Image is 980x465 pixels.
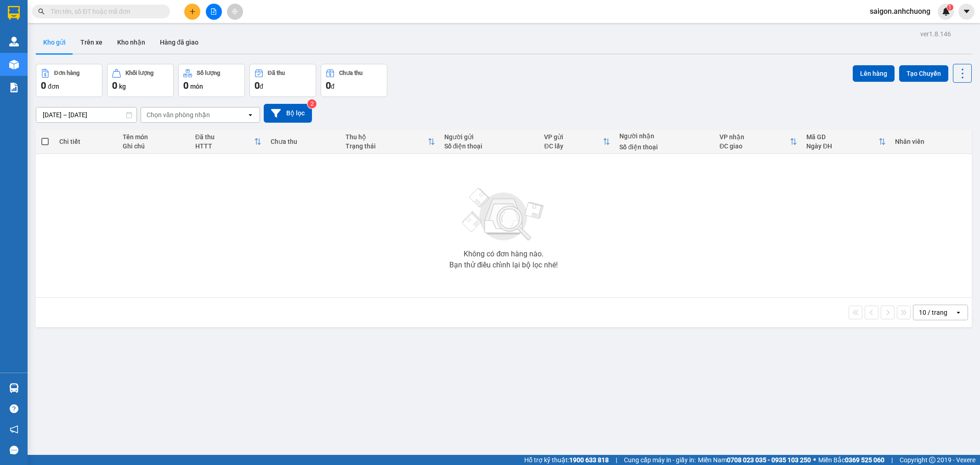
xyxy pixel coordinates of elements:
span: 0 [112,80,117,91]
button: Chưa thu0đ [321,64,387,97]
span: đ [260,83,263,90]
th: Toggle SortBy [715,130,802,154]
span: 1 [948,4,952,11]
div: ĐC giao [719,142,790,150]
div: Chưa thu [271,138,337,145]
button: Đã thu0đ [249,64,316,97]
div: Chưa thu [339,70,363,76]
span: Cung cấp máy in - giấy in: [624,455,696,465]
span: file-add [210,8,217,15]
span: plus [189,8,196,15]
input: Tìm tên, số ĐT hoặc mã đơn [51,6,159,17]
strong: 0708 023 035 - 0935 103 250 [727,456,811,464]
button: Kho gửi [36,31,73,53]
span: notification [10,425,18,434]
span: question-circle [10,404,18,413]
button: Số lượng0món [178,64,245,97]
button: Kho nhận [110,31,153,53]
div: Chi tiết [59,138,114,145]
span: 0 [41,80,46,91]
div: Nhân viên [895,138,967,145]
span: kg [119,83,126,90]
div: 10 / trang [919,308,947,317]
div: VP nhận [719,133,790,141]
div: ĐC lấy [544,142,603,150]
th: Toggle SortBy [802,130,890,154]
span: đ [331,83,334,90]
img: warehouse-icon [9,383,19,393]
img: logo-vxr [8,6,20,20]
span: caret-down [963,7,971,16]
div: Khối lượng [125,70,153,76]
div: Đã thu [268,70,285,76]
input: Select a date range. [36,108,136,122]
button: plus [184,4,200,20]
div: Đơn hàng [54,70,79,76]
img: solution-icon [9,83,19,92]
span: món [190,83,203,90]
div: Đã thu [195,133,254,141]
div: Mã GD [806,133,878,141]
th: Toggle SortBy [191,130,266,154]
img: svg+xml;base64,PHN2ZyBjbGFzcz0ibGlzdC1wbHVnX19zdmciIHhtbG5zPSJodHRwOi8vd3d3LnczLm9yZy8yMDAwL3N2Zy... [458,182,549,247]
sup: 1 [947,4,953,11]
span: aim [232,8,238,15]
span: Miền Bắc [818,455,884,465]
span: copyright [929,457,935,463]
div: VP gửi [544,133,603,141]
button: Trên xe [73,31,110,53]
sup: 2 [307,99,317,108]
span: message [10,446,18,454]
strong: 0369 525 060 [845,456,884,464]
span: ⚪️ [813,458,816,462]
span: Hỗ trợ kỹ thuật: [524,455,609,465]
div: Chọn văn phòng nhận [147,110,210,119]
button: Đơn hàng0đơn [36,64,102,97]
div: Bạn thử điều chỉnh lại bộ lọc nhé! [449,261,558,269]
div: Tên món [123,133,186,141]
button: Khối lượng0kg [107,64,174,97]
span: 0 [183,80,188,91]
div: Người gửi [444,133,535,141]
button: aim [227,4,243,20]
th: Toggle SortBy [539,130,615,154]
span: saigon.anhchuong [862,6,938,17]
img: icon-new-feature [942,7,950,16]
div: Trạng thái [346,142,427,150]
span: đơn [48,83,59,90]
svg: open [247,111,254,119]
span: | [891,455,893,465]
button: Lên hàng [853,65,895,82]
div: HTTT [195,142,254,150]
button: caret-down [958,4,974,20]
div: Người nhận [619,132,710,140]
button: Bộ lọc [264,104,312,123]
span: Miền Nam [698,455,811,465]
span: 0 [255,80,260,91]
img: warehouse-icon [9,37,19,46]
span: | [616,455,617,465]
div: Ngày ĐH [806,142,878,150]
strong: 1900 633 818 [569,456,609,464]
svg: open [955,309,962,316]
div: Số điện thoại [444,142,535,150]
div: Số lượng [197,70,220,76]
button: Tạo Chuyến [899,65,948,82]
div: Ghi chú [123,142,186,150]
button: file-add [206,4,222,20]
span: search [38,8,45,15]
div: Số điện thoại [619,143,710,151]
span: 0 [326,80,331,91]
div: Không có đơn hàng nào. [464,250,544,258]
button: Hàng đã giao [153,31,206,53]
th: Toggle SortBy [341,130,439,154]
img: warehouse-icon [9,60,19,69]
div: ver 1.8.146 [920,29,951,39]
div: Thu hộ [346,133,427,141]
